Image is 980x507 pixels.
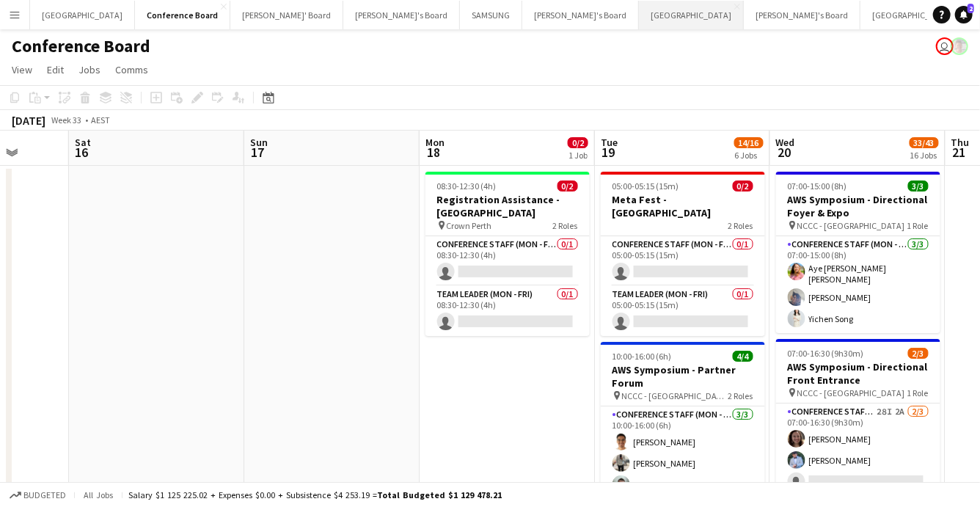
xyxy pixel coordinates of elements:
span: 0/2 [557,180,578,192]
span: 05:00-05:15 (15m) [612,180,679,192]
app-job-card: 07:00-15:00 (8h)3/3AWS Symposium - Directional Foyer & Expo NCCC - [GEOGRAPHIC_DATA]1 RoleConfere... [776,172,940,333]
span: Mon [425,136,445,149]
span: 4/4 [733,351,753,362]
a: View [6,60,38,79]
span: 07:00-15:00 (8h) [788,180,847,192]
span: 2 Roles [728,390,753,401]
app-card-role: Team Leader (Mon - Fri)0/105:00-05:15 (15m) [601,286,765,336]
button: [PERSON_NAME]'s Board [343,1,460,29]
button: [PERSON_NAME]'s Board [744,1,860,29]
span: View [12,63,32,76]
span: 19 [599,144,618,161]
h3: AWS Symposium - Directional Front Entrance [776,360,940,387]
span: Sun [250,136,268,149]
span: 21 [949,144,970,161]
h3: AWS Symposium - Partner Forum [601,363,765,390]
span: Week 33 [48,114,85,125]
span: 2/3 [908,348,929,359]
span: NCCC - [GEOGRAPHIC_DATA] [622,390,728,401]
a: Comms [109,60,154,79]
h1: Conference Board [12,35,150,57]
span: Edit [47,63,64,76]
app-card-role: Team Leader (Mon - Fri)0/108:30-12:30 (4h) [425,286,590,336]
button: SAMSUNG [460,1,522,29]
span: Total Budgeted $1 129 478.21 [377,489,502,500]
span: Thu [951,136,970,149]
span: 18 [423,144,445,161]
div: 16 Jobs [910,150,938,161]
span: Crown Perth [447,220,492,231]
div: 1 Job [568,150,588,161]
span: 3/3 [908,180,929,192]
span: 07:00-16:30 (9h30m) [788,348,864,359]
div: 6 Jobs [735,150,763,161]
span: 10:00-16:00 (6h) [612,351,672,362]
span: 2 [968,4,974,13]
h3: AWS Symposium - Directional Foyer & Expo [776,193,940,219]
span: 1 Role [907,387,929,398]
span: Budgeted [23,490,66,500]
span: Jobs [78,63,100,76]
span: 1 Role [907,220,929,231]
app-job-card: 05:00-05:15 (15m)0/2Meta Fest - [GEOGRAPHIC_DATA]2 RolesConference Staff (Mon - Fri)0/105:00-05:1... [601,172,765,336]
div: Salary $1 125 225.02 + Expenses $0.00 + Subsistence $4 253.19 = [128,489,502,500]
span: 2 Roles [553,220,578,231]
span: 0/2 [733,180,753,192]
app-user-avatar: Victoria Hunt [951,37,968,55]
span: Tue [601,136,618,149]
span: 08:30-12:30 (4h) [437,180,497,192]
button: [PERSON_NAME]'s Board [522,1,639,29]
span: 17 [248,144,268,161]
a: Jobs [73,60,106,79]
app-card-role: Conference Staff (Mon - Fri)0/108:30-12:30 (4h) [425,236,590,286]
app-job-card: 08:30-12:30 (4h)0/2Registration Assistance - [GEOGRAPHIC_DATA] Crown Perth2 RolesConference Staff... [425,172,590,336]
span: NCCC - [GEOGRAPHIC_DATA] [797,387,905,398]
button: [GEOGRAPHIC_DATA] [639,1,744,29]
span: 2 Roles [728,220,753,231]
app-card-role: Conference Staff (Mon - Fri)28I2A2/307:00-16:30 (9h30m)[PERSON_NAME][PERSON_NAME] [776,404,940,496]
button: [PERSON_NAME]' Board [230,1,343,29]
div: [DATE] [12,113,45,128]
app-card-role: Conference Staff (Mon - Fri)3/310:00-16:00 (6h)[PERSON_NAME][PERSON_NAME][PERSON_NAME] [601,406,765,499]
span: Sat [75,136,91,149]
span: 33/43 [910,137,939,148]
span: 0/2 [568,137,588,148]
span: Wed [776,136,795,149]
app-card-role: Conference Staff (Mon - Fri)3/307:00-15:00 (8h)Aye [PERSON_NAME] [PERSON_NAME][PERSON_NAME]Yichen... [776,236,940,333]
span: 20 [774,144,795,161]
span: 16 [73,144,91,161]
div: AEST [91,114,110,125]
button: [GEOGRAPHIC_DATA] [30,1,135,29]
span: Comms [115,63,148,76]
span: 14/16 [734,137,764,148]
app-job-card: 07:00-16:30 (9h30m)2/3AWS Symposium - Directional Front Entrance NCCC - [GEOGRAPHIC_DATA]1 RoleCo... [776,339,940,496]
span: NCCC - [GEOGRAPHIC_DATA] [797,220,905,231]
a: Edit [41,60,70,79]
h3: Meta Fest - [GEOGRAPHIC_DATA] [601,193,765,219]
button: Budgeted [7,487,68,503]
a: 2 [955,6,973,23]
h3: Registration Assistance - [GEOGRAPHIC_DATA] [425,193,590,219]
span: All jobs [81,489,116,500]
app-card-role: Conference Staff (Mon - Fri)0/105:00-05:15 (15m) [601,236,765,286]
app-user-avatar: Kristelle Bristow [936,37,954,55]
button: Conference Board [135,1,230,29]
